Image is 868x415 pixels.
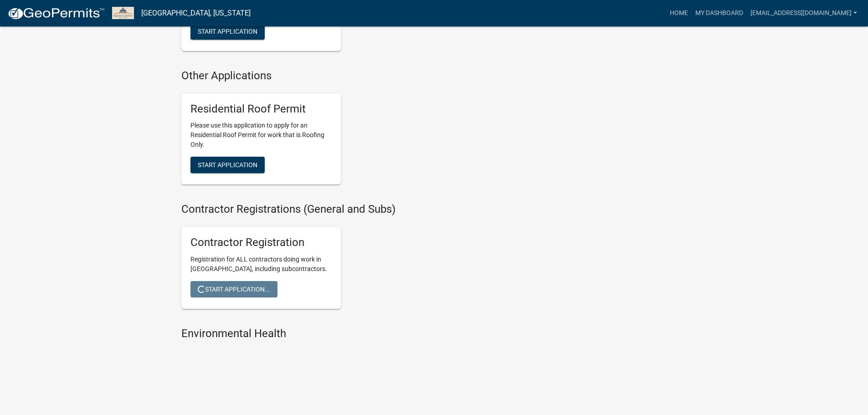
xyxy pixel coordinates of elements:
a: Home [666,5,692,22]
button: Start Application... [190,281,277,297]
button: Start Application [190,23,265,40]
a: My Dashboard [692,5,747,22]
span: Start Application [198,27,257,35]
h4: Environmental Health [181,327,514,340]
a: [GEOGRAPHIC_DATA], [US_STATE] [141,5,251,21]
h5: Contractor Registration [190,236,332,249]
a: [EMAIL_ADDRESS][DOMAIN_NAME] [747,5,861,22]
h4: Contractor Registrations (General and Subs) [181,203,514,216]
h4: Other Applications [181,69,514,82]
p: Please use this application to apply for an Residential Roof Permit for work that is Roofing Only. [190,121,332,149]
span: Start Application [198,161,257,169]
span: Start Application... [198,286,270,293]
img: Grant County, Indiana [112,7,134,19]
wm-workflow-list-section: Other Applications [181,69,514,192]
button: Start Application [190,157,265,173]
h5: Residential Roof Permit [190,102,332,116]
p: Registration for ALL contractors doing work in [GEOGRAPHIC_DATA], including subcontractors. [190,255,332,274]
